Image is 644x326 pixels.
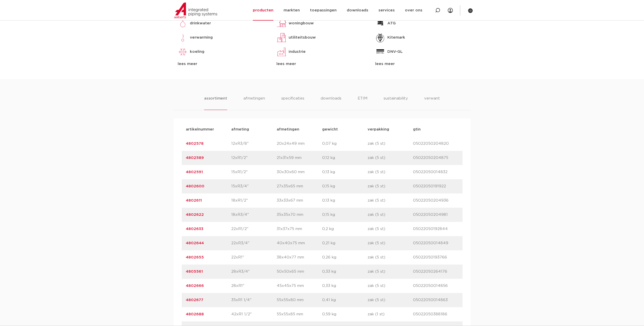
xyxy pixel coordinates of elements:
[387,49,403,55] p: DNV-GL
[281,95,304,110] li: specificaties
[186,184,204,188] a: 4802600
[277,269,322,275] p: 50x50x65 mm
[186,255,204,259] a: 4802655
[231,155,277,161] p: 12xR1/2"
[322,254,368,260] p: 0,26 kg
[277,297,322,303] p: 55x55x80 mm
[413,240,458,246] p: 05022050014849
[413,169,458,175] p: 05022050014832
[277,169,322,175] p: 30x30x60 mm
[231,212,277,218] p: 18xR3/4"
[231,198,277,204] p: 18xR1/2"
[413,226,458,232] p: 05022050192844
[387,35,405,41] p: Kitemark
[186,142,204,145] a: 4802578
[387,20,396,26] p: ATG
[368,183,413,189] p: zak (5 st)
[231,183,277,189] p: 15xR3/4"
[231,240,277,246] p: 22xR3/4"
[178,18,188,28] img: drinkwater
[190,20,211,26] p: drinkwater
[186,270,203,273] a: 4805561
[277,240,322,246] p: 40x40x75 mm
[186,227,203,231] a: 4802633
[368,311,413,317] p: zak (1 st)
[231,141,277,147] p: 12xR3/8"
[190,35,213,41] p: verwarming
[358,95,367,110] li: ETIM
[322,141,368,147] p: 0,07 kg
[276,32,287,43] img: utiliteitsbouw
[322,283,368,289] p: 0,33 kg
[289,49,306,55] p: industrie
[375,18,385,28] img: ATG
[231,126,277,133] p: afmeting
[231,269,277,275] p: 28xR3/4"
[204,95,227,110] li: assortiment
[413,141,458,147] p: 05022050204820
[384,95,408,110] li: sustainability
[375,61,466,67] div: lees meer
[368,155,413,161] p: zak (5 st)
[289,20,314,26] p: woningbouw
[289,35,316,41] p: utiliteitsbouw
[277,254,322,260] p: 38x40x77 mm
[277,141,322,147] p: 20x24x49 mm
[375,32,385,43] img: Kitemark
[368,297,413,303] p: zak (5 st)
[322,212,368,218] p: 0,15 kg
[368,141,413,147] p: zak (5 st)
[322,240,368,246] p: 0,21 kg
[276,61,368,67] div: lees meer
[277,212,322,218] p: 35x35x70 mm
[231,254,277,260] p: 22xR1"
[190,49,204,55] p: koeling
[322,269,368,275] p: 0,33 kg
[277,183,322,189] p: 27x35x65 mm
[322,226,368,232] p: 0,2 kg
[368,283,413,289] p: zak (5 st)
[322,297,368,303] p: 0,41 kg
[368,269,413,275] p: zak (5 st)
[368,254,413,260] p: zak (5 st)
[368,169,413,175] p: zak (5 st)
[178,32,188,43] img: verwarming
[322,311,368,317] p: 0,59 kg
[186,241,204,245] a: 4802644
[368,226,413,232] p: zak (5 st)
[413,126,458,133] p: gtin
[413,283,458,289] p: 05022050014856
[368,212,413,218] p: zak (5 st)
[186,298,203,302] a: 4802677
[186,199,202,202] a: 4802611
[277,126,322,133] p: afmetingen
[413,212,458,218] p: 05022050204981
[413,269,458,275] p: 05022050264176
[231,311,277,317] p: 42xR1 1/2"
[186,126,231,133] p: artikelnummer
[368,126,413,133] p: verpakking
[277,155,322,161] p: 21x31x59 mm
[186,213,204,217] a: 4802622
[413,198,458,204] p: 05022050204936
[231,169,277,175] p: 15xR1/2"
[186,312,204,316] a: 4802688
[276,18,287,28] img: woningbouw
[413,311,458,317] p: 05022050388186
[322,169,368,175] p: 0,13 kg
[368,198,413,204] p: zak (5 st)
[231,297,277,303] p: 35xR1 1/4"
[178,47,188,57] img: koeling
[277,311,322,317] p: 55x55x85 mm
[322,198,368,204] p: 0,13 kg
[277,283,322,289] p: 45x45x75 mm
[413,297,458,303] p: 05022050014863
[277,226,322,232] p: 31x37x75 mm
[277,198,322,204] p: 33x33x67 mm
[186,284,204,288] a: 4802666
[375,47,385,57] img: DNV-GL
[368,240,413,246] p: zak (5 st)
[413,254,458,260] p: 05022050193766
[276,47,287,57] img: industrie
[322,155,368,161] p: 0,12 kg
